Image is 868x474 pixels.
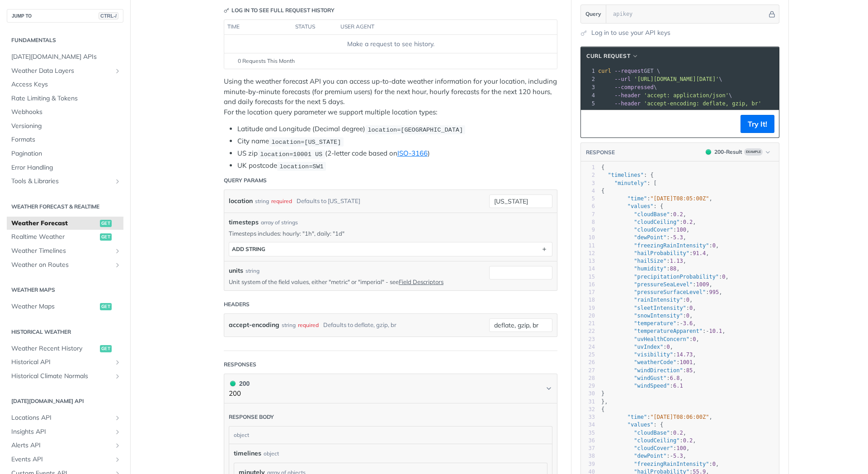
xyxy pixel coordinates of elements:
span: "visibility" [634,351,673,358]
a: [DATE][DOMAIN_NAME] APIs [7,50,123,64]
span: 995 [709,289,719,295]
span: 3.6 [683,320,693,327]
span: : , [601,414,712,420]
div: array of strings [261,218,298,227]
span: "pressureSeaLevel" [634,281,693,288]
a: Historical APIShow subpages for Historical API [7,355,123,369]
span: Pagination [11,149,121,158]
h2: Weather Maps [7,286,123,294]
span: Webhooks [11,108,121,117]
div: 37 [581,445,595,452]
span: "windDirection" [634,367,683,374]
span: --url [614,76,631,82]
span: "hailProbability" [634,250,689,256]
span: 6.1 [673,383,683,389]
span: get [100,233,112,241]
p: Timesteps includes: hourly: "1h", daily: "1d" [229,229,552,237]
span: 5.3 [673,234,683,241]
span: 0 [722,274,725,280]
label: units [229,266,243,275]
span: Weather Recent History [11,344,98,353]
div: 3 [581,180,595,187]
span: "humidity" [634,265,666,272]
span: \ [598,76,722,82]
div: 1 [581,67,596,75]
a: Weather Forecastget [7,217,123,230]
button: Copy to clipboard [585,117,598,131]
div: string [245,267,259,275]
span: Weather Data Layers [11,66,112,76]
div: 22 [581,327,595,335]
button: Show subpages for Weather Timelines [114,247,121,255]
span: location=[GEOGRAPHIC_DATA] [368,126,463,133]
span: location=10001 US [260,151,322,157]
div: Response body [229,413,274,421]
span: : , [601,461,719,467]
span: '[URL][DOMAIN_NAME][DATE]' [634,76,719,82]
li: Latitude and Longitude (Decimal degree) [237,124,557,134]
span: Weather Maps [11,302,98,311]
div: 19 [581,304,595,312]
div: 8 [581,218,595,226]
span: : { [601,172,654,178]
span: "temperature" [634,320,676,327]
div: 12 [581,250,595,257]
div: Defaults to [US_STATE] [297,194,360,208]
a: ISO-3166 [397,149,428,157]
span: "cloudCover" [634,227,673,233]
span: : , [601,437,696,444]
div: 2 [581,75,596,83]
span: : , [601,367,696,374]
th: time [224,20,292,34]
span: "hailSize" [634,258,666,264]
span: { [601,406,604,412]
span: "minutely" [614,180,647,186]
a: Weather Mapsget [7,300,123,313]
span: 200 [230,381,236,386]
span: { [601,188,604,194]
div: 27 [581,367,595,374]
span: : , [601,344,673,350]
div: Headers [224,300,250,308]
button: Show subpages for Alerts API [114,442,121,449]
span: Error Handling [11,163,121,172]
a: Insights APIShow subpages for Insights API [7,425,123,439]
span: cURL Request [586,52,630,60]
span: "timelines" [608,172,643,178]
span: location=SW1 [279,163,323,170]
span: "cloudBase" [634,211,670,218]
span: : [ [601,180,657,186]
span: 10.1 [709,328,722,334]
span: get [100,220,112,227]
div: 6 [581,203,595,210]
span: Historical API [11,358,112,367]
span: GET \ [598,68,660,74]
div: required [298,318,319,332]
span: "values" [627,203,654,209]
span: --compressed [614,84,654,90]
button: Show subpages for Weather on Routes [114,261,121,269]
span: 85 [686,367,693,374]
h2: [DATE][DOMAIN_NAME] API [7,397,123,405]
span: Realtime Weather [11,232,98,242]
div: 3 [581,83,596,91]
button: Show subpages for Locations API [114,414,121,422]
a: Versioning [7,119,123,133]
a: Weather on RoutesShow subpages for Weather on Routes [7,258,123,272]
div: 5 [581,195,595,203]
span: - [706,328,709,334]
span: Historical Climate Normals [11,372,112,381]
span: "freezingRainIntensity" [634,242,709,249]
a: Field Descriptors [399,278,443,285]
span: 100 [676,445,686,451]
th: user agent [337,20,539,34]
span: 'accept-encoding: deflate, gzip, br' [644,100,761,107]
span: 5.3 [673,453,683,459]
span: : , [601,265,679,272]
a: Realtime Weatherget [7,230,123,244]
div: 5 [581,100,596,108]
span: 0.2 [683,219,693,225]
span: "freezingRainIntensity" [634,461,709,467]
p: 200 [229,389,250,399]
input: apikey [609,5,767,23]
